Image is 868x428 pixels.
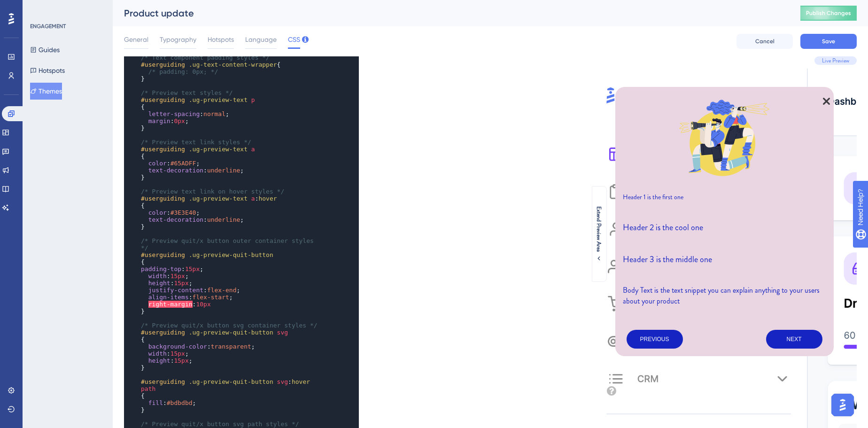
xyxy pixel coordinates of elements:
[141,258,145,265] span: {
[85,22,179,116] img: Modal Media
[141,188,284,195] span: /* Preview text link on hover styles */
[829,391,857,419] iframe: UserGuiding AI Assistant Launcher
[211,343,251,350] span: transparent
[141,103,145,110] span: {
[141,61,281,68] span: {
[148,280,170,287] span: height
[207,216,240,223] span: underline
[822,57,849,64] span: Live Preview
[141,420,299,428] span: /* Preview quit/x button svg path styles */
[141,364,145,371] span: }
[148,209,167,216] span: color
[141,280,193,287] span: : ;
[277,378,288,385] span: svg
[174,357,188,364] span: 15px
[141,343,255,350] span: : ;
[231,22,238,36] div: Close Preview
[193,294,229,301] span: flex-start
[170,160,196,167] span: #65ADFF
[148,160,167,167] span: color
[141,406,145,413] span: }
[141,357,193,364] span: : ;
[170,209,196,216] span: #3E3E40
[141,153,145,160] span: {
[189,61,277,68] span: .ug-text-content-wrapper
[31,153,234,165] h2: Header 2 is the cool one
[31,124,234,133] h1: Header 1 is the first one
[277,329,288,336] span: svg
[141,265,203,272] span: : ;
[167,399,193,406] span: #bdbdbd
[170,350,185,357] span: 15px
[141,308,145,315] span: }
[755,38,775,45] span: Cancel
[141,272,189,280] span: : ;
[148,68,218,75] span: /* padding: 0px; */
[141,160,200,167] span: : ;
[806,9,851,17] span: Publish Changes
[189,195,248,202] span: .ug-preview-text
[141,350,189,357] span: : ;
[148,301,193,308] span: right-margin
[141,301,211,308] span: :
[189,251,273,258] span: .ug-preview-quit-button
[141,89,233,96] span: /* Preview text styles */
[31,185,234,197] h3: Header 3 is the middle one
[208,34,234,45] span: Hotspots
[800,34,857,49] button: Save
[148,287,203,294] span: justify-content
[30,62,65,79] button: Hotspots
[207,287,237,294] span: flex-end
[141,117,189,125] span: : ;
[148,350,167,357] span: width
[148,399,163,406] span: fill
[141,209,200,216] span: : ;
[591,206,606,262] button: Extend Preview Area
[124,34,148,45] span: General
[148,117,170,125] span: margin
[196,301,210,308] span: 10px
[189,146,248,153] span: .ug-preview-text
[30,41,60,58] button: Guides
[141,139,251,146] span: /* Preview text link styles */
[292,378,310,385] span: hover
[141,336,145,343] span: {
[141,251,185,258] span: #userguiding
[251,146,255,153] span: a
[141,399,196,406] span: : ;
[141,54,270,61] span: /* Text component padding styles */
[141,329,185,336] span: #userguiding
[141,195,277,202] span: :
[251,96,255,103] span: p
[148,343,207,350] span: background-color
[141,174,145,181] span: }
[124,7,777,20] div: Product update
[30,23,66,30] div: ENGAGEMENT
[141,385,155,392] span: path
[258,195,277,202] span: hover
[189,378,273,385] span: .ug-preview-quit-button
[141,216,244,223] span: : ;
[148,216,203,223] span: text-decoration
[141,223,145,230] span: }
[822,38,835,45] span: Save
[141,294,233,301] span: : ;
[22,2,59,14] span: Need Help?
[148,110,200,117] span: letter-spacing
[141,61,185,68] span: #userguiding
[189,96,248,103] span: .ug-preview-text
[141,110,229,117] span: : ;
[174,117,185,125] span: 0px
[141,378,314,392] span: :
[595,206,603,252] span: Extend Preview Area
[141,287,240,294] span: : ;
[141,392,145,399] span: {
[148,357,170,364] span: height
[141,322,318,329] span: /* Preview quit/x button svg container styles */
[31,216,234,238] p: Body Text is the text snippet you can explain anything to your users about your product
[189,329,273,336] span: .ug-preview-quit-button
[174,280,188,287] span: 15px
[141,202,145,209] span: {
[141,96,185,103] span: #userguiding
